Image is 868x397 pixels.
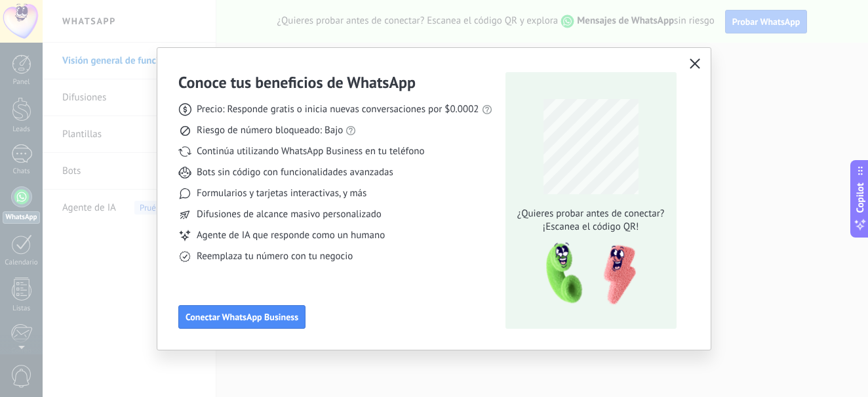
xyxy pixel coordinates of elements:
span: Continúa utilizando WhatsApp Business en tu teléfono [197,145,424,158]
span: Copilot [854,182,867,213]
span: ¿Quieres probar antes de conectar? [513,207,668,220]
h3: Conoce tus beneficios de WhatsApp [178,72,416,93]
button: Conectar WhatsApp Business [178,305,306,329]
span: Conectar WhatsApp Business [186,312,298,322]
span: Reemplaza tu número con tu negocio [197,250,353,263]
span: Bots sin código con funcionalidades avanzadas [197,166,393,179]
span: Precio: Responde gratis o inicia nuevas conversaciones por $0.0002 [197,103,479,116]
span: Riesgo de número bloqueado: Bajo [197,124,343,137]
span: Agente de IA que responde como un humano [197,229,385,242]
span: Difusiones de alcance masivo personalizado [197,208,382,221]
img: qr-pic-1x.png [535,239,639,309]
span: ¡Escanea el código QR! [513,220,668,234]
span: Formularios y tarjetas interactivas, y más [197,187,366,200]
